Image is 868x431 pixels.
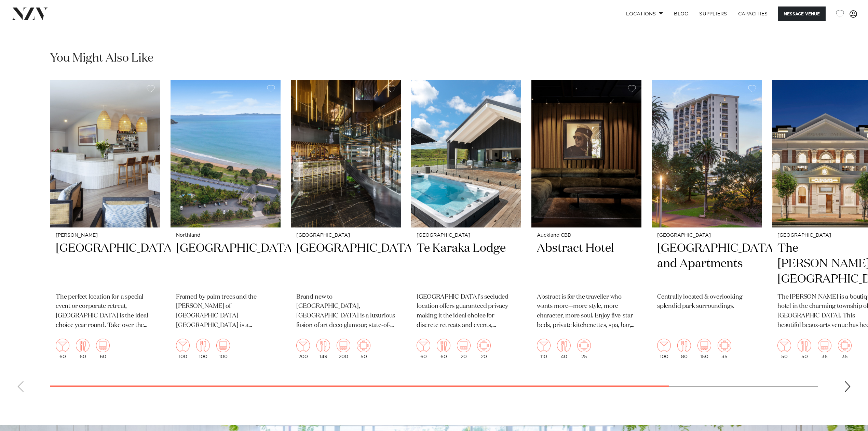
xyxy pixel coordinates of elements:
img: meeting.png [357,339,370,352]
div: 60 [96,339,110,359]
img: meeting.png [718,339,731,352]
img: theatre.png [337,339,350,352]
img: theatre.png [457,339,471,352]
div: 50 [777,339,791,359]
img: cocktail.png [56,339,69,352]
img: dining.png [798,339,811,352]
h2: [GEOGRAPHIC_DATA] [296,241,395,287]
img: meeting.png [477,339,491,352]
swiper-slide: 5 / 8 [531,80,641,365]
h2: [GEOGRAPHIC_DATA] and Apartments [657,241,756,287]
swiper-slide: 2 / 8 [171,80,281,365]
img: nzv-logo.png [11,8,48,20]
a: Northland [GEOGRAPHIC_DATA] Framed by palm trees and the [PERSON_NAME] of [GEOGRAPHIC_DATA] - [GE... [171,80,281,365]
div: 60 [417,339,430,359]
img: cocktail.png [657,339,671,352]
p: Centrally located & overlooking splendid park surroundings. [657,292,756,312]
div: 110 [537,339,551,359]
img: theatre.png [216,339,230,352]
div: 35 [838,339,852,359]
img: dining.png [437,339,450,352]
a: [PERSON_NAME] [GEOGRAPHIC_DATA] The perfect location for a special event or corporate retreat, [G... [50,80,160,365]
a: [GEOGRAPHIC_DATA] [GEOGRAPHIC_DATA] Brand new to [GEOGRAPHIC_DATA], [GEOGRAPHIC_DATA] is a luxuri... [291,80,401,365]
div: 100 [196,339,210,359]
div: 60 [437,339,450,359]
h2: Abstract Hotel [537,241,636,287]
h2: [GEOGRAPHIC_DATA] [56,241,155,287]
img: meeting.png [577,339,591,352]
div: 200 [296,339,310,359]
img: meeting.png [838,339,852,352]
img: cocktail.png [537,339,551,352]
h2: Te Karaka Lodge [417,241,516,287]
img: dining.png [196,339,210,352]
div: 20 [477,339,491,359]
p: Brand new to [GEOGRAPHIC_DATA], [GEOGRAPHIC_DATA] is a luxurious fusion of art deco glamour, stat... [296,292,395,331]
a: SUPPLIERS [694,6,732,21]
p: The perfect location for a special event or corporate retreat, [GEOGRAPHIC_DATA] is the ideal cho... [56,292,155,331]
h2: [GEOGRAPHIC_DATA] [176,241,275,287]
a: BLOG [668,6,694,21]
p: [GEOGRAPHIC_DATA]’s secluded location offers guaranteed privacy making it the ideal choice for di... [417,292,516,331]
small: [GEOGRAPHIC_DATA] [296,233,395,238]
img: dining.png [316,339,330,352]
div: 50 [798,339,811,359]
a: [GEOGRAPHIC_DATA] [GEOGRAPHIC_DATA] and Apartments Centrally located & overlooking splendid park ... [652,80,762,365]
div: 36 [818,339,831,359]
div: 40 [557,339,571,359]
small: [GEOGRAPHIC_DATA] [417,233,516,238]
div: 149 [316,339,330,359]
div: 20 [457,339,471,359]
div: 60 [56,339,69,359]
a: Auckland CBD Abstract Hotel Abstract is for the traveller who wants more—more style, more charact... [531,80,641,365]
a: Locations [621,6,668,21]
a: Capacities [733,6,773,21]
div: 25 [577,339,591,359]
small: Northland [176,233,275,238]
small: Auckland CBD [537,233,636,238]
div: 50 [357,339,370,359]
img: cocktail.png [417,339,430,352]
img: theatre.png [818,339,831,352]
button: Message Venue [778,6,826,21]
div: 100 [216,339,230,359]
small: [PERSON_NAME] [56,233,155,238]
p: Framed by palm trees and the [PERSON_NAME] of [GEOGRAPHIC_DATA] - [GEOGRAPHIC_DATA] is a conferen... [176,292,275,331]
div: 150 [697,339,711,359]
div: 35 [718,339,731,359]
img: dining.png [76,339,90,352]
h2: You Might Also Like [50,51,153,66]
img: theatre.png [697,339,711,352]
swiper-slide: 1 / 8 [50,80,160,365]
img: cocktail.png [176,339,190,352]
img: dining.png [557,339,571,352]
p: Abstract is for the traveller who wants more—more style, more character, more soul. Enjoy five-st... [537,292,636,331]
div: 100 [657,339,671,359]
img: cocktail.png [296,339,310,352]
swiper-slide: 6 / 8 [652,80,762,365]
div: 100 [176,339,190,359]
img: dining.png [677,339,691,352]
img: cocktail.png [777,339,791,352]
div: 80 [677,339,691,359]
div: 200 [337,339,350,359]
img: theatre.png [96,339,110,352]
a: [GEOGRAPHIC_DATA] Te Karaka Lodge [GEOGRAPHIC_DATA]’s secluded location offers guaranteed privacy... [411,80,521,365]
swiper-slide: 3 / 8 [291,80,401,365]
swiper-slide: 4 / 8 [411,80,521,365]
small: [GEOGRAPHIC_DATA] [657,233,756,238]
div: 60 [76,339,90,359]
